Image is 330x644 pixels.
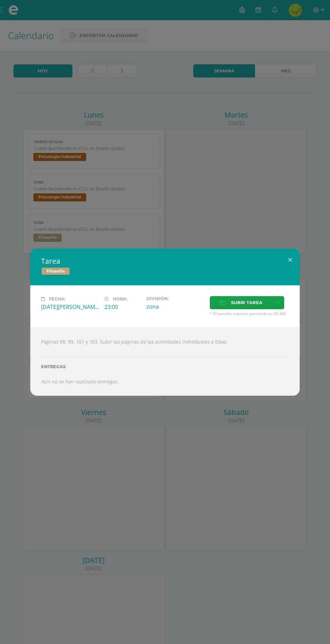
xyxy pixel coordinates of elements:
span: * El tamaño máximo permitido es 50 MB [210,311,289,317]
div: zona [146,303,204,310]
div: 23:00 [104,303,141,311]
span: Hora: [113,296,127,301]
span: Fecha: [49,296,65,301]
h2: Tarea [41,256,289,266]
i: Aún no se han realizado entregas [41,378,117,385]
button: Close (Esc) [280,248,300,271]
div: Páginas 98, 99, 101 y 103. Subir las páginas de las actividades individuales a Edoo. [30,327,300,395]
div: [DATE][PERSON_NAME] [41,303,99,311]
span: Filosofía [41,267,70,275]
label: Entregas [41,364,289,369]
label: División: [146,296,204,301]
span: Subir tarea [231,296,262,309]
